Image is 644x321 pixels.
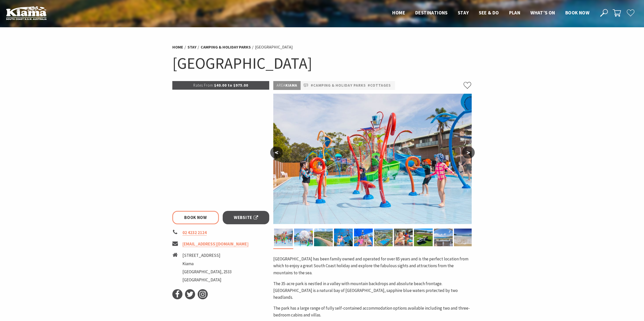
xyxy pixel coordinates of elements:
p: Kiama [273,81,301,90]
img: Kids on Ropeplay [334,229,353,246]
p: [GEOGRAPHIC_DATA] has been family owned and operated for over 85 years and is the perfect locatio... [273,256,472,276]
span: What’s On [530,10,555,16]
img: Aerial view of the resort pool at BIG4 Easts Beach Kiama Holiday Park [374,229,393,246]
a: Book Now [172,211,219,224]
span: Home [392,10,405,16]
a: Website [223,211,269,224]
p: The 35-acre park is nestled in a valley with mountain backdrops and absolute beach frontage. [GEO... [273,280,472,301]
img: Sunny's Aquaventure Park at BIG4 Easts Beach Kiama Holiday Park [274,229,293,246]
img: Jumping pillow with a group of friends sitting in the foreground and girl jumping in air behind them [354,229,373,246]
li: [GEOGRAPHIC_DATA] [255,44,293,51]
li: [STREET_ADDRESS] [182,252,232,259]
a: Camping & Holiday Parks [201,44,251,50]
img: Camping sites [414,229,433,246]
span: Rates From: [193,83,214,88]
img: Sunny's Aquaventure Park at BIG4 Easts Beach Kiama Holiday Park [273,94,472,224]
a: Home [172,44,183,50]
button: > [462,146,475,159]
img: Beach View Cabins [434,229,453,246]
span: Destinations [415,10,448,16]
img: Sunny's Aquaventure Park at BIG4 Easts Beach Kiama Holiday Park [294,229,313,246]
a: #Cottages [368,82,391,89]
span: See & Do [479,10,499,16]
a: Stay [188,44,196,50]
nav: Main Menu [387,9,594,17]
li: [GEOGRAPHIC_DATA] [182,277,232,283]
a: 02 4232 2124 [182,230,207,236]
img: Children having drinks at the cafe [394,229,413,246]
img: BIG4 Easts Beach Kiama beachfront with water and ocean [454,229,473,246]
img: BIG4 Easts Beach Kiama aerial view [314,229,333,246]
h1: [GEOGRAPHIC_DATA] [172,53,472,73]
p: The park has a large range of fully self-contained accommodation options available including two ... [273,305,472,318]
span: Book now [565,10,589,16]
li: [GEOGRAPHIC_DATA], 2533 [182,268,232,275]
p: $40.00 to $975.00 [172,81,269,90]
img: Kiama Logo [6,6,47,20]
span: Website [234,214,258,221]
li: Kiama [182,260,232,267]
a: #Camping & Holiday Parks [311,82,366,89]
span: Stay [458,10,469,16]
span: Plan [509,10,521,16]
a: [EMAIL_ADDRESS][DOMAIN_NAME] [182,241,248,247]
button: < [270,146,283,159]
span: Area [277,83,285,88]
